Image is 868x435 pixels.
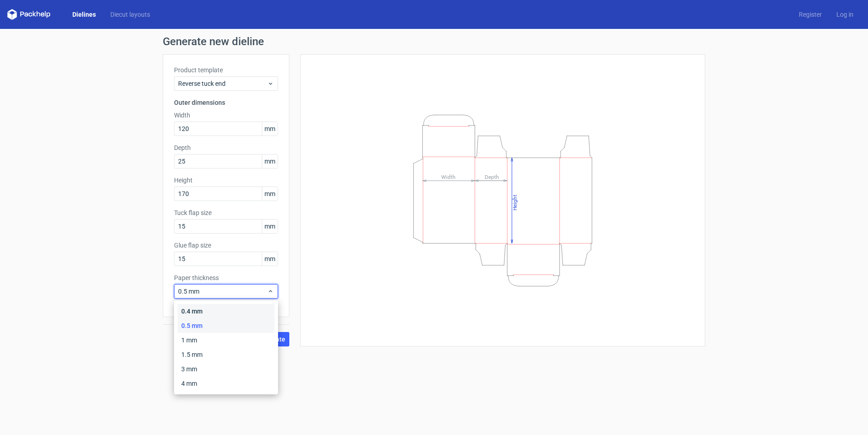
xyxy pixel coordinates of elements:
[262,187,278,201] span: mm
[174,241,278,250] label: Glue flap size
[485,173,499,180] tspan: Depth
[65,10,103,19] a: Dielines
[178,347,274,362] div: 1.5 mm
[174,111,278,120] label: Width
[174,143,278,152] label: Depth
[174,65,278,75] label: Product template
[262,154,278,168] span: mm
[262,220,278,233] span: mm
[178,318,274,333] div: 0.5 mm
[178,333,274,347] div: 1 mm
[262,252,278,266] span: mm
[441,173,456,180] tspan: Width
[174,176,278,185] label: Height
[178,287,267,296] span: 0.5 mm
[178,376,274,391] div: 4 mm
[792,10,829,19] a: Register
[174,98,278,107] h3: Outer dimensions
[178,304,274,318] div: 0.4 mm
[829,10,861,19] a: Log in
[103,10,157,19] a: Diecut layouts
[512,194,518,210] tspan: Height
[178,362,274,376] div: 3 mm
[262,122,278,136] span: mm
[163,36,705,47] h1: Generate new dieline
[174,273,278,282] label: Paper thickness
[174,208,278,217] label: Tuck flap size
[178,79,267,88] span: Reverse tuck end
